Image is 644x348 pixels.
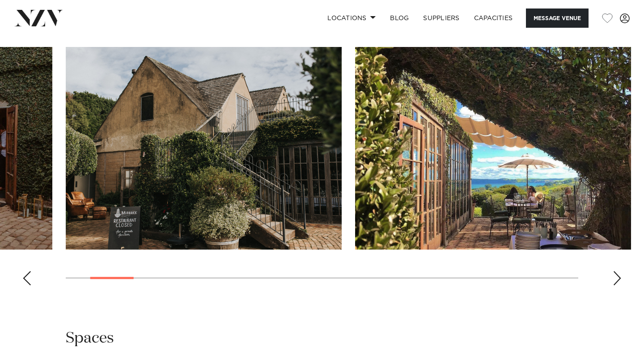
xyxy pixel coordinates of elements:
[383,8,416,28] a: BLOG
[320,8,383,28] a: Locations
[467,8,520,28] a: Capacities
[14,10,63,26] img: nzv-logo.png
[66,47,342,250] swiper-slide: 2 / 21
[416,8,466,28] a: SUPPLIERS
[526,8,589,28] button: Message Venue
[355,47,631,250] swiper-slide: 3 / 21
